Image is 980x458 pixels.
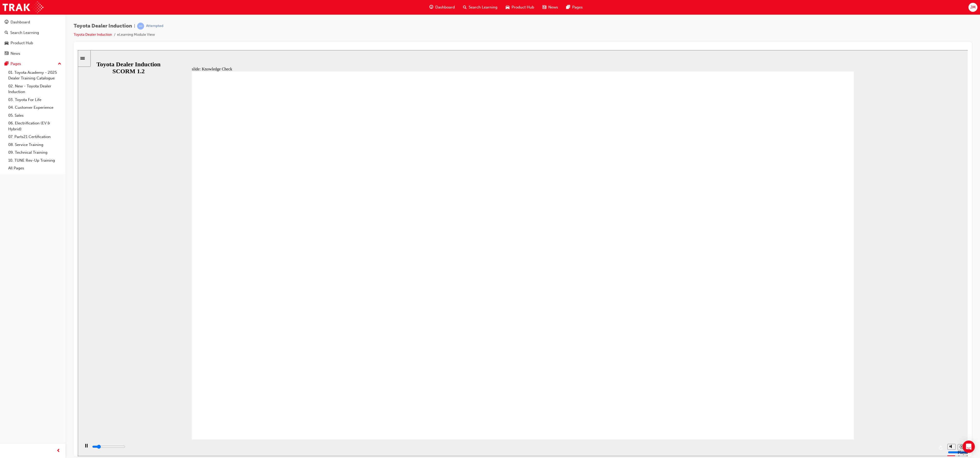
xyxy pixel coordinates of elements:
[2,38,63,48] a: Product Hub
[542,4,546,11] span: news-icon
[429,4,433,11] span: guage-icon
[6,119,63,133] a: 06. Electrification (EV & Hybrid)
[870,394,878,400] button: Mute (Ctrl+Alt+M)
[512,4,534,10] span: Product Hub
[11,51,20,57] div: News
[6,96,63,104] a: 03. Toyota For Life
[3,393,11,402] button: Pause (Ctrl+Alt+P)
[58,61,61,67] span: up-icon
[425,2,459,13] a: guage-iconDashboard
[5,51,8,56] span: news-icon
[134,23,135,29] span: |
[2,16,63,59] button: DashboardSearch LearningProduct HubNews
[2,28,63,38] a: Search Learning
[963,441,975,453] div: Open Intercom Messenger
[502,2,538,13] a: car-iconProduct Hub
[435,4,455,10] span: Dashboard
[880,394,888,400] button: Playback speed
[10,30,39,36] div: Search Learning
[6,149,63,157] a: 09. Technical Training
[6,157,63,164] a: 10. TUNE Rev-Up Training
[74,23,132,29] span: Toyota Dealer Induction
[146,24,163,29] div: Attempted
[562,2,587,13] a: pages-iconPages
[11,19,30,25] div: Dashboard
[572,4,583,10] span: Pages
[74,32,112,37] a: Toyota Dealer Induction
[5,31,8,35] span: search-icon
[538,2,562,13] a: news-iconNews
[6,82,63,96] a: 02. New - Toyota Dealer Induction
[6,141,63,149] a: 08. Service Training
[548,4,558,10] span: News
[5,62,8,66] span: pages-icon
[6,104,63,112] a: 04. Customer Experience
[2,59,63,69] button: Pages
[469,4,497,10] span: Search Learning
[2,17,63,27] a: Dashboard
[6,133,63,141] a: 07. Parts21 Certification
[5,41,8,45] span: car-icon
[2,49,63,58] a: News
[14,395,48,399] input: slide progress
[11,40,33,46] div: Product Hub
[6,164,63,172] a: All Pages
[463,4,467,11] span: search-icon
[117,32,155,38] li: eLearning Module View
[870,400,903,404] input: volume
[506,4,510,11] span: car-icon
[3,2,43,13] img: Trak
[5,20,8,25] span: guage-icon
[6,112,63,120] a: 05. Sales
[137,23,144,30] span: learningRecordVerb_ATTEMPT-icon
[968,3,977,12] button: JM
[459,2,502,13] a: search-iconSearch Learning
[880,400,888,409] div: Playback Speed
[566,4,570,11] span: pages-icon
[3,389,867,406] div: playback controls
[859,394,867,402] button: Replay (Ctrl+Alt+R)
[970,4,976,10] span: JM
[867,389,888,406] div: misc controls
[6,69,63,82] a: 01. Toyota Academy - 2025 Dealer Training Catalogue
[11,61,21,67] div: Pages
[56,448,60,454] span: prev-icon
